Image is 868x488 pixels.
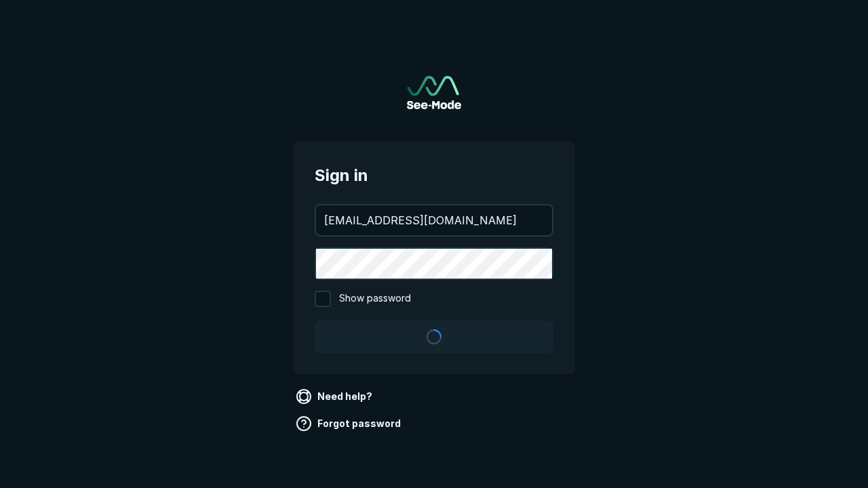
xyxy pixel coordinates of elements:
input: your@email.com [316,205,552,235]
img: See-Mode Logo [407,76,461,109]
span: Sign in [315,163,553,188]
a: Need help? [293,386,378,407]
span: Show password [339,291,411,307]
a: Forgot password [293,413,406,434]
a: Go to sign in [407,76,461,109]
